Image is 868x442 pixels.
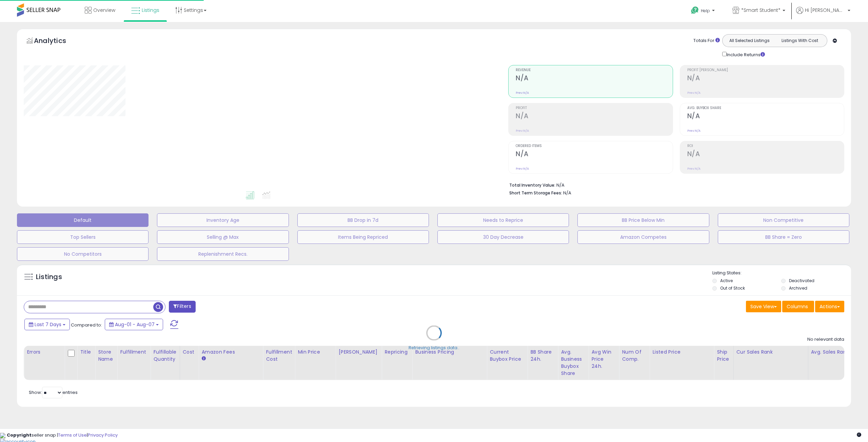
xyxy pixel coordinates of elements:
i: Get Help [691,6,699,15]
a: Hi [PERSON_NAME] [796,7,850,22]
button: Items Being Repriced [297,230,429,244]
span: N/A [563,190,571,196]
small: Prev: N/A [687,91,701,95]
span: Profit [516,106,672,110]
div: Retrieving listings data.. [409,345,459,351]
div: Include Returns [717,50,773,58]
h2: N/A [516,74,672,83]
button: BB Price Below Min [577,213,709,227]
small: Prev: N/A [516,167,529,171]
button: Inventory Age [157,213,289,227]
div: Totals For [693,38,720,44]
span: Hi [PERSON_NAME] [805,7,846,14]
a: Help [686,1,722,22]
button: Selling @ Max [157,230,289,244]
span: Avg. Buybox Share [687,106,844,110]
span: ROI [687,144,844,148]
small: Prev: N/A [687,167,701,171]
small: Prev: N/A [516,129,529,133]
h2: N/A [516,112,672,121]
span: *Smart Student* [741,7,781,14]
span: Ordered Items [516,144,672,148]
span: Help [701,8,710,14]
h5: Analytics [34,36,79,47]
button: BB Drop in 7d [297,213,429,227]
button: Non Competitive [718,213,849,227]
b: Total Inventory Value: [509,182,555,188]
span: Listings [142,7,159,14]
h2: N/A [687,74,844,83]
span: Profit [PERSON_NAME] [687,68,844,72]
button: BB Share = Zero [718,230,849,244]
button: Top Sellers [17,230,149,244]
li: N/A [509,181,839,189]
button: Default [17,213,149,227]
b: Short Term Storage Fees: [509,190,562,196]
button: No Competitors [17,247,149,261]
small: Prev: N/A [516,91,529,95]
h2: N/A [516,150,672,159]
h2: N/A [687,150,844,159]
h2: N/A [687,112,844,121]
button: Needs to Reprice [437,213,569,227]
button: 30 Day Decrease [437,230,569,244]
span: Overview [93,7,115,14]
button: All Selected Listings [724,36,775,45]
span: Revenue [516,68,672,72]
small: Prev: N/A [687,129,701,133]
button: Replenishment Recs. [157,247,289,261]
button: Listings With Cost [774,36,825,45]
button: Amazon Competes [577,230,709,244]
